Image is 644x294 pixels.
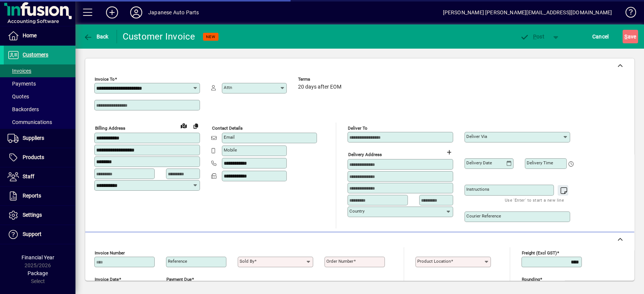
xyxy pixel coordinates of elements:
[533,34,536,40] span: P
[417,259,451,264] mat-label: Product location
[224,147,237,153] mat-label: Mobile
[75,30,117,43] app-page-header-button: Back
[4,103,75,116] a: Backorders
[148,6,199,18] div: Japanese Auto Parts
[298,77,343,82] span: Terms
[4,206,75,225] a: Settings
[8,81,36,87] span: Payments
[8,106,39,112] span: Backorders
[443,146,455,158] button: Choose address
[240,259,254,264] mat-label: Sold by
[624,34,627,40] span: S
[4,90,75,103] a: Quotes
[178,119,190,132] a: View on map
[505,196,564,204] mat-hint: Use 'Enter' to start a new line
[527,160,553,165] mat-label: Delivery time
[95,77,115,82] mat-label: Invoice To
[123,31,195,43] div: Customer Invoice
[168,259,187,264] mat-label: Reference
[8,93,29,100] span: Quotes
[4,167,75,186] a: Staff
[224,135,235,140] mat-label: Email
[590,30,611,43] button: Cancel
[81,30,111,43] button: Back
[4,148,75,167] a: Products
[348,126,367,131] mat-label: Deliver To
[28,270,48,276] span: Package
[23,212,42,218] span: Settings
[23,231,41,237] span: Support
[4,77,75,90] a: Payments
[466,134,487,139] mat-label: Deliver via
[190,120,202,132] button: Copy to Delivery address
[4,129,75,148] a: Suppliers
[466,187,489,192] mat-label: Instructions
[95,277,119,282] mat-label: Invoice date
[23,32,37,38] span: Home
[619,2,635,26] a: Knowledge Base
[298,84,341,90] span: 20 days after EOM
[83,34,109,40] span: Back
[326,259,354,264] mat-label: Order number
[23,135,44,141] span: Suppliers
[592,31,609,43] span: Cancel
[443,6,612,18] div: [PERSON_NAME] [PERSON_NAME][EMAIL_ADDRESS][DOMAIN_NAME]
[23,154,44,160] span: Products
[95,250,125,256] mat-label: Invoice number
[622,30,638,43] button: Save
[23,52,48,58] span: Customers
[8,119,52,125] span: Communications
[4,187,75,205] a: Reports
[4,225,75,244] a: Support
[4,64,75,77] a: Invoices
[124,6,148,19] button: Profile
[4,26,75,45] a: Home
[22,254,54,260] span: Financial Year
[23,193,41,199] span: Reports
[466,160,492,165] mat-label: Delivery date
[522,250,557,256] mat-label: Freight (excl GST)
[4,116,75,129] a: Communications
[23,173,34,179] span: Staff
[516,30,548,43] button: Post
[206,34,215,39] span: NEW
[224,85,232,90] mat-label: Attn
[466,213,501,219] mat-label: Courier Reference
[166,277,192,282] mat-label: Payment due
[8,68,31,74] span: Invoices
[522,277,540,282] mat-label: Rounding
[624,31,636,43] span: ave
[100,6,124,19] button: Add
[349,208,364,214] mat-label: Country
[520,34,544,40] span: ost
